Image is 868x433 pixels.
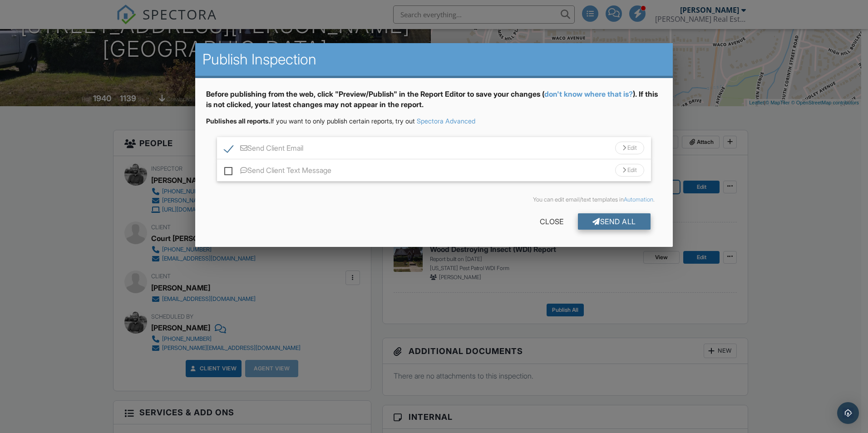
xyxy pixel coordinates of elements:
strong: Publishes all reports. [206,117,271,125]
div: Send All [578,213,651,230]
div: Open Intercom Messenger [837,402,859,424]
div: Close [525,213,578,230]
label: Send Client Text Message [224,166,331,177]
div: Edit [615,164,644,177]
h2: Publish Inspection [202,50,666,69]
div: You can edit email/text templates in . [213,196,655,203]
span: If you want to only publish certain reports, try out [206,117,415,125]
label: Send Client Email [224,144,303,155]
div: Before publishing from the web, click "Preview/Publish" in the Report Editor to save your changes... [206,89,662,117]
div: Edit [615,142,644,154]
a: don't know where that is? [544,89,633,98]
a: Spectora Advanced [417,117,475,125]
a: Automation [624,196,653,203]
